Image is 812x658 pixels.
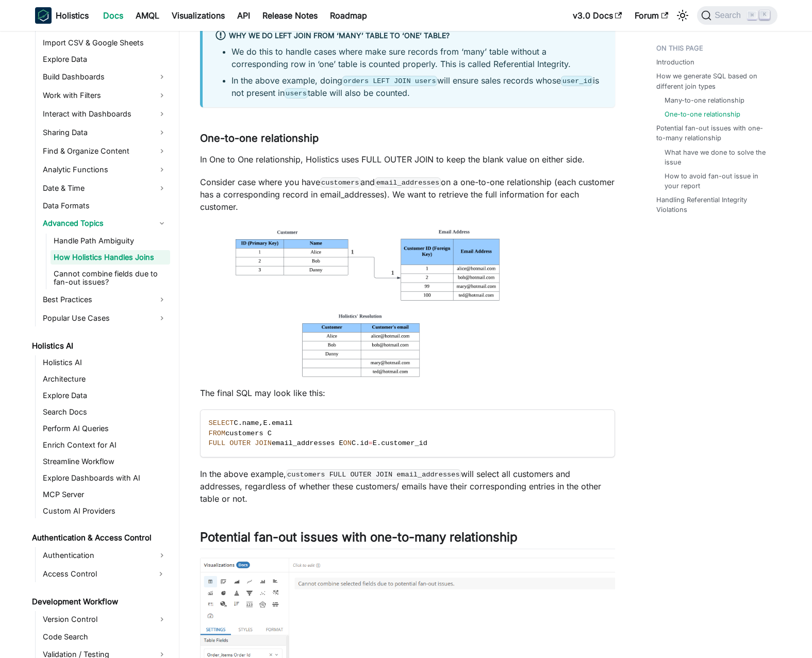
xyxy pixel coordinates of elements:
[40,471,170,485] a: Explore Dashboards with AI
[759,10,770,20] kbd: K
[40,124,170,141] a: Sharing Data
[25,31,179,658] nav: Docs sidebar
[40,487,170,502] a: MCP Server
[231,7,256,24] a: API
[40,372,170,386] a: Architecture
[231,45,603,70] li: We do this to handle cases where make sure records from ‘many’ table without a corresponding row ...
[225,430,272,437] span: customers C
[656,71,771,91] a: How we generate SQL based on different join types
[209,419,234,427] span: SELECT
[40,199,170,213] a: Data Formats
[40,215,170,232] a: Advanced Topics
[324,7,373,24] a: Roadmap
[263,419,268,427] span: E
[286,469,461,480] code: customers FULL OUTER JOIN email_addresses
[259,419,263,427] span: ,
[40,87,170,104] a: Work with Filters
[40,180,170,196] a: Date & Time
[285,88,308,98] code: users
[352,439,356,447] span: C
[369,439,373,447] span: =
[272,439,343,447] span: email_addresses E
[40,611,170,628] a: Version Control
[40,566,152,582] a: Access Control
[697,6,777,25] button: Search (Command+K)
[40,504,170,518] a: Custom AI Providers
[200,132,615,145] h3: One-to-one relationship
[200,530,615,549] h2: Potential fan-out issues with one-to-many relationship
[356,439,360,447] span: .
[40,106,170,122] a: Interact with Dashboards
[35,7,52,24] img: Holistics
[40,421,170,436] a: Perform AI Queries
[29,531,170,545] a: Authentication & Access Control
[40,36,170,50] a: Import CSV & Google Sheets
[628,7,674,24] a: Forum
[40,52,170,67] a: Explore Data
[209,430,226,437] span: FROM
[373,439,377,447] span: E
[51,250,170,265] a: How Holistics Handles Joins
[129,7,165,24] a: AMQL
[35,7,89,24] a: HolisticsHolistics
[320,177,361,188] code: customers
[656,123,771,143] a: Potential fan-out issues with one-to-many relationship
[40,355,170,370] a: Holistics AI
[29,339,170,353] a: Holistics AI
[381,439,427,447] span: customer_id
[56,9,89,22] b: Holistics
[238,419,242,427] span: .
[40,291,170,308] a: Best Practices
[40,547,170,564] a: Authentication
[209,439,226,447] span: FULL
[200,387,615,399] p: The final SQL may look like this:
[665,171,767,191] a: How to avoid fan-out issue in your report
[255,439,272,447] span: JOIN
[229,439,251,447] span: OUTER
[200,153,615,166] p: In One to One relationship, Holistics uses FULL OUTER JOIN to keep the blank value on either side.
[665,147,767,167] a: What have we done to solve the issue
[656,195,771,215] a: Handling Referential Integrity Violations
[375,177,441,188] code: email_addresses
[40,405,170,419] a: Search Docs
[231,74,603,99] li: In the above example, doing will ensure sales records whose is not present in table will also be ...
[377,439,381,447] span: .
[40,69,170,85] a: Build Dashboards
[234,419,238,427] span: C
[242,419,259,427] span: name
[51,234,170,248] a: Handle Path Ambiguity
[200,176,615,213] p: Consider case where you have and on a one-to-one relationship (each customer has a corresponding ...
[561,76,593,86] code: user_id
[342,76,438,86] code: orders LEFT JOIN users
[567,7,628,24] a: v3.0 Docs
[29,595,170,609] a: Development Workflow
[40,310,170,326] a: Popular Use Cases
[165,7,231,24] a: Visualizations
[40,630,170,644] a: Code Search
[40,143,170,159] a: Find & Organize Content
[272,419,293,427] span: email
[268,419,272,427] span: .
[40,438,170,452] a: Enrich Context for AI
[674,7,691,24] button: Switch between dark and light mode (currently light mode)
[40,161,170,178] a: Analytic Functions
[256,7,324,24] a: Release Notes
[747,11,757,20] kbd: ⌘
[40,388,170,403] a: Explore Data
[711,11,747,20] span: Search
[215,29,603,43] div: Why we do LEFT JOIN from ‘many’ table to ‘one’ table?
[200,468,615,505] p: In the above example, will select all customers and addresses, regardless of whether these custom...
[343,439,352,447] span: ON
[97,7,129,24] a: Docs
[665,109,740,119] a: One-to-one relationship
[152,566,170,582] button: Expand sidebar category 'Access Control'
[656,57,694,67] a: Introduction
[665,95,744,105] a: Many-to-one relationship
[360,439,368,447] span: id
[40,454,170,469] a: Streamline Workflow
[51,267,170,289] a: Cannot combine fields due to fan-out issues?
